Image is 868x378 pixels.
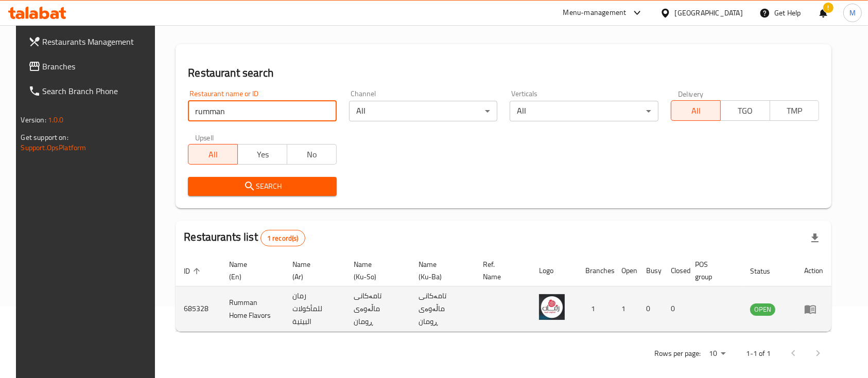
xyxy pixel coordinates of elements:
td: 685328 [176,286,221,332]
p: 1-1 of 1 [746,347,771,360]
th: Logo [531,255,577,286]
button: Yes [237,144,287,165]
span: POS group [696,258,730,283]
th: Action [796,255,831,286]
a: Search Branch Phone [20,79,161,103]
button: No [287,144,337,165]
label: Delivery [678,90,704,97]
h2: Restaurant search [188,65,819,81]
input: Search for restaurant name or ID.. [188,101,337,121]
span: Search Branch Phone [43,85,153,97]
th: Open [613,255,638,286]
div: Total records count [261,230,305,246]
span: OPEN [750,303,775,315]
span: Yes [242,147,283,162]
td: Rumman Home Flavors [221,286,284,332]
span: Ref. Name [483,258,518,283]
th: Busy [638,255,663,286]
td: 1 [577,286,613,332]
span: No [291,147,333,162]
span: TMP [774,103,815,118]
td: 0 [638,286,663,332]
a: Support.OpsPlatform [21,141,86,154]
span: Name (Ar) [292,258,334,283]
span: Status [750,265,784,277]
button: TMP [770,100,820,121]
span: 1.0.0 [48,113,64,127]
td: تامەکانی ماڵەوەی ڕومان [410,286,475,332]
img: Rumman Home Flavors [539,294,565,320]
span: M [849,7,856,19]
span: ID [184,265,203,277]
span: Name (En) [229,258,272,283]
div: Menu-management [563,7,627,19]
span: 1 record(s) [261,233,305,243]
button: All [188,144,238,165]
h2: Restaurants list [184,229,305,246]
span: Restaurants Management [43,35,153,48]
div: [GEOGRAPHIC_DATA] [675,7,743,19]
div: All [510,101,658,121]
span: Search [196,180,328,193]
span: Get support on: [21,131,68,144]
span: Name (Ku-Ba) [419,258,462,283]
span: Branches [43,60,153,73]
label: Upsell [195,134,214,141]
span: All [193,147,234,162]
th: Branches [577,255,613,286]
span: Version: [21,113,46,127]
td: 1 [613,286,638,332]
th: Closed [663,255,687,286]
div: All [349,101,498,121]
button: All [671,100,721,121]
span: All [675,103,717,118]
a: Restaurants Management [20,29,161,54]
table: enhanced table [176,255,831,332]
div: Rows per page: [705,346,730,362]
span: TGO [725,103,766,118]
td: 0 [663,286,687,332]
span: Name (Ku-So) [354,258,398,283]
button: Search [188,177,337,196]
div: Export file [803,226,827,250]
button: TGO [720,100,770,121]
td: تامەکانی ماڵەوەی ڕومان [346,286,410,332]
a: Branches [20,54,161,79]
p: Rows per page: [654,347,701,360]
td: رمان للمأكولات البيتية [284,286,346,332]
